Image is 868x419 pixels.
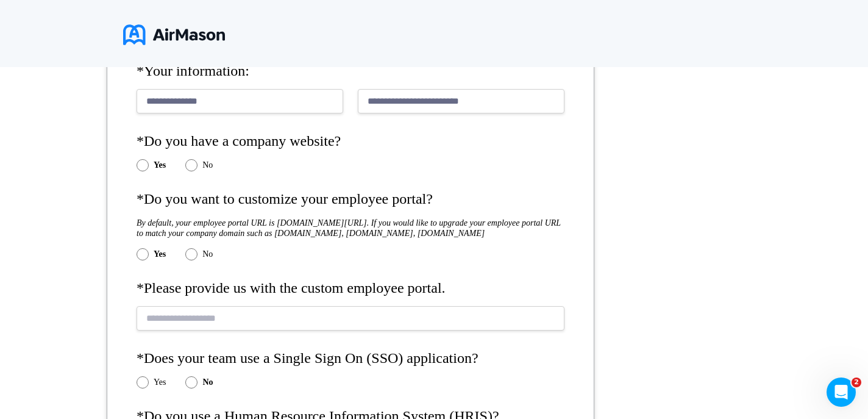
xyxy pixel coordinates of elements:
[123,20,225,50] img: logo
[202,160,213,170] label: No
[154,378,166,387] label: Yes
[137,133,564,150] h4: *Do you have a company website?
[137,280,564,297] h4: *Please provide us with the custom employee portal.
[154,249,166,259] label: Yes
[137,191,564,208] h4: *Do you want to customize your employee portal?
[202,378,213,387] label: No
[137,350,564,367] h4: *Does your team use a Single Sign On (SSO) application?
[154,160,166,170] label: Yes
[202,249,213,259] label: No
[852,378,861,387] span: 2
[137,218,564,238] h5: By default, your employee portal URL is [DOMAIN_NAME][URL]. If you would like to upgrade your emp...
[827,378,856,407] iframe: Intercom live chat
[137,63,564,80] h4: *Your information:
